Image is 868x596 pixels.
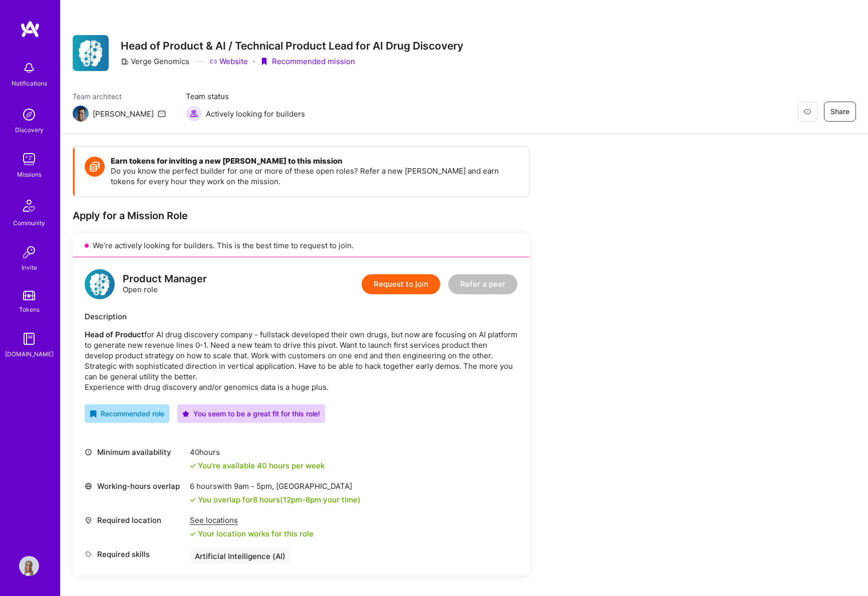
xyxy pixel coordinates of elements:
[253,56,255,67] div: ·
[448,274,517,294] button: Refer a peer
[158,110,166,118] i: icon Mail
[111,166,519,187] p: Do you know the perfect builder for one or more of these open roles? Refer a new [PERSON_NAME] an...
[73,106,89,122] img: Team Architect
[121,56,189,67] div: Verge Genomics
[17,556,42,576] a: User Avatar
[85,481,185,491] div: Working-hours overlap
[206,109,305,119] span: Actively looking for builders
[93,109,154,119] div: [PERSON_NAME]
[190,515,314,525] div: See locations
[23,291,35,300] img: tokens
[17,169,42,180] div: Missions
[362,274,440,294] button: Request to join
[19,105,39,125] img: discovery
[190,447,325,457] div: 40 hours
[260,58,268,66] i: icon PurpleRibbon
[85,269,115,299] img: logo
[85,329,517,392] p: for AI drug discovery company - fullstack developed their own drugs, but now are focusing on AI p...
[19,556,39,576] img: User Avatar
[85,516,92,524] i: icon Location
[73,234,529,257] div: We’re actively looking for builders. This is the best time to request to join.
[19,149,39,169] img: teamwork
[85,482,92,490] i: icon World
[20,20,40,38] img: logo
[190,460,325,471] div: You're available 40 hours per week
[121,58,129,66] i: icon CompanyGray
[90,410,97,417] i: icon RecommendedBadge
[5,349,54,359] div: [DOMAIN_NAME]
[190,497,196,503] i: icon Check
[15,125,44,135] div: Discovery
[19,304,40,315] div: Tokens
[17,194,41,218] img: Community
[283,495,321,504] span: 12pm - 8pm
[85,549,185,559] div: Required skills
[85,550,92,558] i: icon Tag
[190,528,314,539] div: Your location works for this role
[209,56,248,67] a: Website
[186,91,305,102] span: Team status
[85,448,92,456] i: icon Clock
[73,35,109,71] img: Company Logo
[123,274,207,284] div: Product Manager
[85,157,105,177] img: Token icon
[73,91,166,102] span: Team architect
[111,157,519,166] h4: Earn tokens for inviting a new [PERSON_NAME] to this mission
[182,410,189,417] i: icon PurpleStar
[85,447,185,457] div: Minimum availability
[190,549,291,563] div: Artificial Intelligence (AI)
[19,58,39,78] img: bell
[73,209,529,222] div: Apply for a Mission Role
[22,262,37,273] div: Invite
[123,274,207,295] div: Open role
[90,408,164,419] div: Recommended role
[232,481,276,491] span: 9am - 5pm ,
[19,329,39,349] img: guide book
[830,107,849,117] span: Share
[803,108,811,116] i: icon EyeClosed
[85,515,185,525] div: Required location
[190,531,196,537] i: icon Check
[824,102,856,122] button: Share
[13,218,45,228] div: Community
[182,408,320,419] div: You seem to be a great fit for this role!
[19,242,39,262] img: Invite
[198,494,361,505] div: You overlap for 8 hours ( your time)
[190,463,196,469] i: icon Check
[190,481,361,491] div: 6 hours with [GEOGRAPHIC_DATA]
[121,40,463,52] h3: Head of Product & AI / Technical Product Lead for AI Drug Discovery
[260,56,355,67] div: Recommended mission
[186,106,202,122] img: Actively looking for builders
[85,311,517,322] div: Description
[12,78,47,89] div: Notifications
[85,330,144,339] strong: Head of Product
